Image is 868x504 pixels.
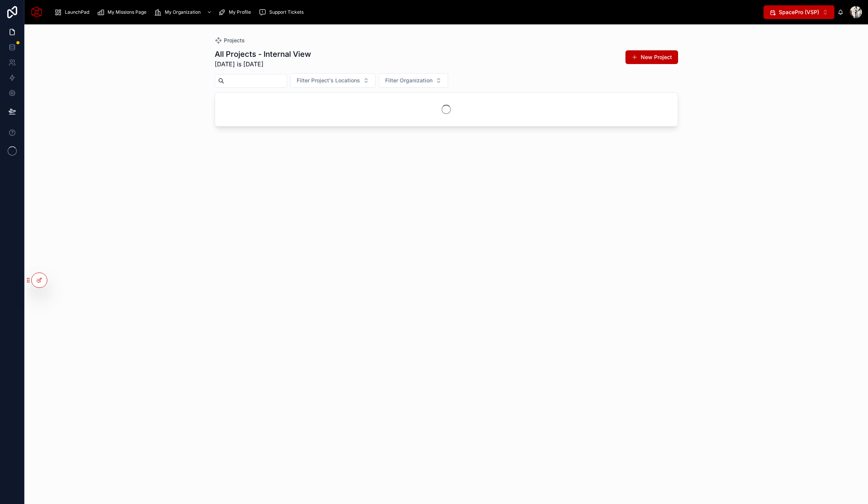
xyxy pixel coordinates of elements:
span: Filter Organization [385,77,432,84]
span: Filter Project's Locations [297,77,360,84]
span: LaunchPad [65,9,89,15]
span: My Missions Page [108,9,146,15]
span: My Organization [165,9,201,15]
h1: All Projects - Internal View [215,49,311,59]
span: Support Tickets [269,9,304,15]
button: Select Button [379,73,448,88]
button: New Project [625,50,678,64]
span: Projects [224,37,245,44]
button: Select Button [290,73,376,88]
a: Support Tickets [256,5,309,19]
span: My Profile [229,9,251,15]
button: Select Button [764,5,834,19]
a: My Organization [152,5,216,19]
a: Projects [215,37,245,44]
img: App logo [31,6,43,18]
a: My Missions Page [95,5,152,19]
a: My Profile [216,5,256,19]
span: [DATE] is [DATE] [215,59,311,69]
a: LaunchPad [52,5,95,19]
span: SpacePro (VSP) [779,8,819,16]
div: scrollable content [49,4,764,21]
